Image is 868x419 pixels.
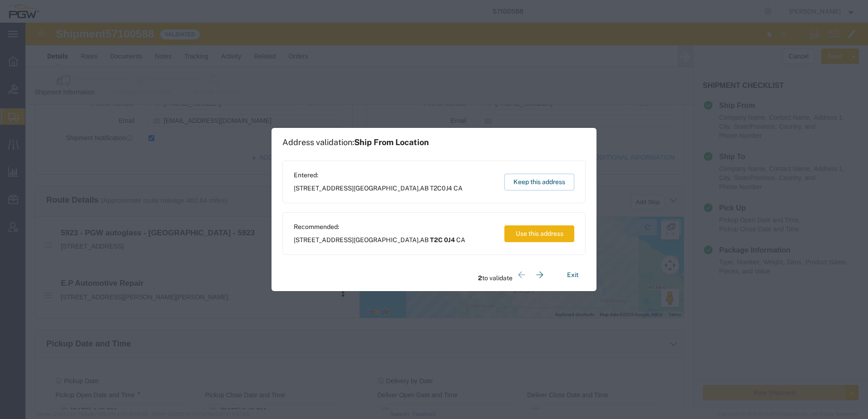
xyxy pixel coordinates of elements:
[354,185,419,192] span: [GEOGRAPHIC_DATA]
[420,185,429,192] span: AB
[430,236,455,244] span: T2C 0J4
[478,274,482,282] span: 2
[354,236,419,244] span: [GEOGRAPHIC_DATA]
[430,185,452,192] span: T2C0J4
[354,137,429,147] span: Ship From Location
[294,184,463,193] span: [STREET_ADDRESS] ,
[282,137,429,147] h1: Address validation:
[294,235,465,245] span: [STREET_ADDRESS] ,
[478,266,549,284] div: to validate
[504,174,574,190] button: Keep this address
[454,185,463,192] span: CA
[456,236,465,244] span: CA
[420,236,429,244] span: AB
[294,222,465,232] span: Recommended:
[294,171,463,180] span: Entered:
[560,267,586,283] button: Exit
[504,225,574,242] button: Use this address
